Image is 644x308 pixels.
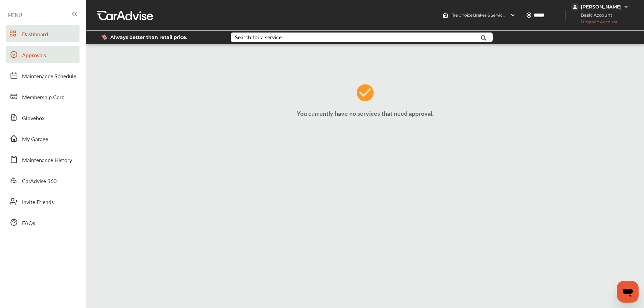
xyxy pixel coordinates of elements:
a: Invite Friends [6,193,80,210]
iframe: Button to launch messaging window [617,281,639,303]
img: header-down-arrow.9dd2ce7d.svg [510,13,515,18]
span: Invite Friends [22,198,54,207]
a: CarAdvise 360 [6,172,80,189]
span: Upgrade Account [571,19,618,28]
div: [PERSON_NAME] [581,4,622,10]
a: Dashboard [6,25,80,42]
img: dollor_label_vector.a70140d1.svg [102,34,107,40]
img: location_vector.a44bc228.svg [526,13,532,18]
span: Membership Card [22,93,65,102]
img: jVpblrzwTbfkPYzPPzSLxeg0AAAAASUVORK5CYII= [571,3,579,11]
a: Glovebox [6,109,80,126]
a: Approvals [6,46,80,63]
img: WGsFRI8htEPBVLJbROoPRyZpYNWhNONpIPPETTm6eUC0GeLEiAAAAAElFTkSuQmCC [623,4,629,9]
a: Maintenance Schedule [6,67,80,84]
a: FAQs [6,214,80,231]
span: FAQs [22,219,35,228]
img: header-divider.bc55588e.svg [565,10,565,20]
span: Approvals [22,51,46,60]
span: Maintenance History [22,156,72,165]
span: My Garage [22,135,48,144]
a: Maintenance History [6,151,80,168]
span: MENU [8,12,22,18]
span: Always better than retail price. [110,35,187,40]
span: Glovebox [22,114,45,123]
img: header-home-logo.8d720a4f.svg [443,13,448,18]
p: You currently have no services that need approval. [88,109,642,117]
span: Maintenance Schedule [22,72,76,81]
span: Basic Account [572,12,617,19]
div: Search for a service [235,35,282,40]
a: Membership Card [6,88,80,105]
span: Dashboard [22,30,48,39]
span: Tire Choice Brakes & Service , [STREET_ADDRESS][PERSON_NAME] Banning , CA 92220 [451,13,616,18]
span: CarAdvise 360 [22,177,57,186]
a: My Garage [6,130,80,147]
